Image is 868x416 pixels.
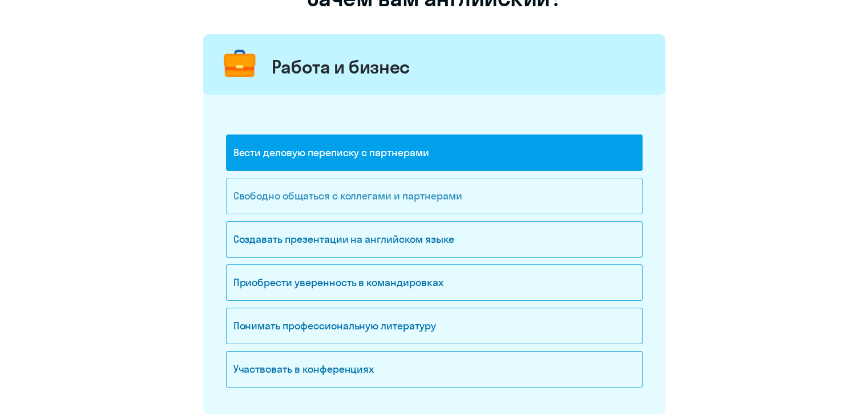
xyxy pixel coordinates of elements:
div: Понимать профессиональную литературу [226,308,643,344]
img: briefcase.png [219,43,261,85]
div: Свободно общаться с коллегами и партнерами [226,178,643,214]
div: Создавать презентации на английском языке [226,221,643,258]
div: Приобрести уверенность в командировках [226,264,643,301]
div: Участвовать в конференциях [226,351,643,388]
div: Работа и бизнес [272,55,410,78]
div: Вести деловую переписку с партнерами [226,134,643,171]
